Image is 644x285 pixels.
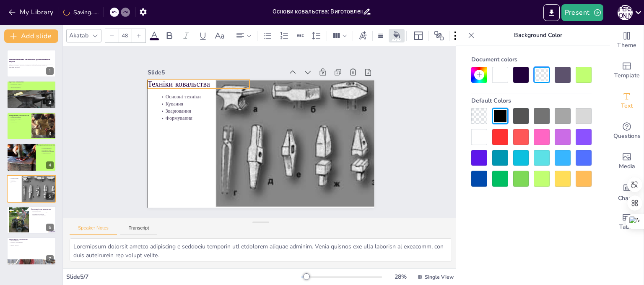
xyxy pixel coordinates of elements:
[7,174,29,177] p: Техніки ковальства
[31,214,54,215] p: Перевірка інструментів
[181,60,273,117] p: Зварювання
[619,162,635,171] span: Media
[9,87,54,88] p: Традиції та інновації
[543,4,560,21] button: Export to PowerPoint
[9,81,54,83] p: Що таке ковальство?
[610,116,644,146] div: Get real-time input from your audience
[9,118,31,120] p: Використання ковадла
[9,182,31,184] p: Формування
[9,179,31,181] p: Кування
[188,47,280,104] p: Основні техніки
[610,55,644,86] div: Add ready made slides
[471,93,592,108] div: Default Colors
[9,63,54,66] p: У цьому виступі ми розглянемо основи ковальства, процес виготовлення простих металевих виробів, і...
[9,66,54,68] p: Generated with [URL]
[613,132,641,141] span: Questions
[46,255,54,263] div: 7
[120,225,158,235] button: Transcript
[273,5,363,18] input: Insert title
[478,25,598,45] p: Background Color
[46,130,54,137] div: 3
[471,52,592,67] div: Document colors
[63,8,99,16] div: Saving......
[9,238,54,241] p: Перші кроки у ковальстві
[9,85,54,87] p: Використання інструментів
[6,5,57,19] button: My Library
[7,237,56,265] div: 7
[621,101,633,111] span: Text
[46,193,54,200] div: 5
[185,53,277,111] p: Кування
[610,146,644,177] div: Add images, graphics, shapes or video
[7,206,56,234] div: 6
[9,117,31,119] p: Основні інструменти
[618,5,633,20] div: А [PERSON_NAME]
[9,83,54,85] p: Ковальство як ремесло
[614,71,640,80] span: Template
[68,30,90,41] div: Akatab
[66,273,301,281] div: Slide 5 / 7
[184,29,278,89] p: Техніки ковальства
[190,20,312,95] div: Slide 5
[31,212,54,214] p: Використання захисних засобів
[9,177,31,179] p: Основні техніки
[9,243,54,245] p: Важливість помилок
[9,121,31,123] p: Знання технік
[330,29,349,42] div: Column Count
[31,211,54,212] p: Правила безпеки
[70,225,117,235] button: Speaker Notes
[610,86,644,116] div: Add text boxes
[610,25,644,55] div: Change the overall theme
[617,41,636,50] span: Theme
[9,88,54,90] p: Ковальство в культурі
[46,67,54,75] div: 1
[376,29,385,42] div: Border settings
[9,58,50,63] strong: Основи ковальства: Виготовлення простих металевих виробів
[178,66,270,123] p: Формування
[618,4,633,21] button: А [PERSON_NAME]
[46,99,54,106] div: 2
[356,29,369,42] div: Text effects
[31,208,54,211] p: Безпека під час ковальства
[46,224,54,231] div: 6
[7,143,56,171] div: 4
[610,177,644,207] div: Add charts and graphs
[31,215,54,217] p: Обізнаність про небезпеки
[561,4,603,21] button: Present
[7,50,56,77] div: 1
[70,238,452,261] textarea: Loremipsum dolorsit ametco adipiscing e seddoeiu temporin utl etdolorem aliquae adminim. Venia qu...
[9,240,54,242] p: Простий початок
[46,161,54,169] div: 4
[4,29,58,43] button: Add slide
[434,31,444,41] span: Position
[390,31,403,40] div: Background color
[618,194,636,203] span: Charts
[610,207,644,237] div: Add a table
[9,120,31,121] p: Роль печі
[425,274,454,280] span: Single View
[619,222,634,232] span: Table
[412,29,425,42] div: Layout
[7,81,56,108] div: 2
[7,175,56,203] div: 5
[390,273,410,281] div: 28 %
[9,181,31,182] p: Зварювання
[9,242,54,243] p: Практика і експерименти
[36,144,56,147] p: Матеріали для ковальства
[9,114,31,117] p: Інструменти для ковальства
[9,245,54,246] p: Складні проекти
[7,112,56,140] div: 3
